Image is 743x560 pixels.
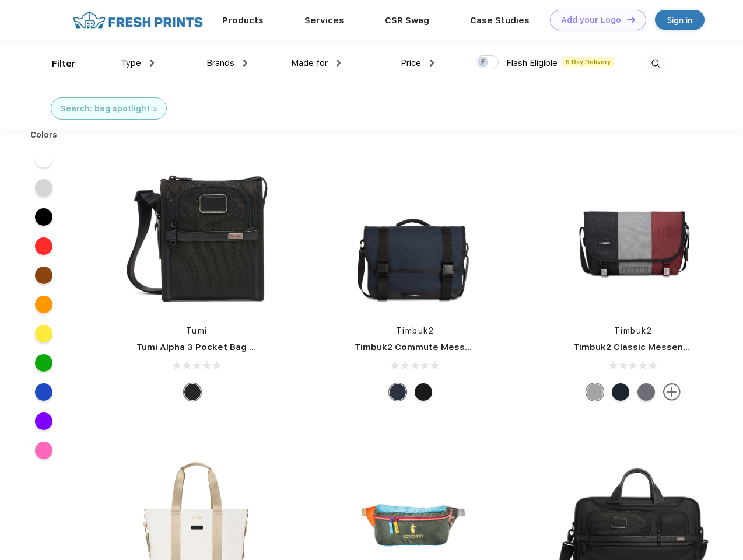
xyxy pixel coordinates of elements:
span: 5 Day Delivery [562,57,614,67]
div: Sign in [667,13,692,27]
div: Eco Rind Pop [586,383,604,401]
a: Timbuk2 [396,326,434,335]
span: Type [121,58,141,68]
img: desktop_search.svg [646,54,665,73]
a: Timbuk2 Classic Messenger Bag [573,342,718,352]
span: Flash Eligible [506,58,558,68]
img: fo%20logo%202.webp [69,10,206,30]
a: Tumi [186,326,208,335]
span: Price [401,58,421,68]
img: dropdown.png [430,60,434,66]
div: Search: bag spotlight [60,103,150,115]
img: more.svg [663,383,681,401]
a: Tumi Alpha 3 Pocket Bag Small [136,342,273,352]
div: Eco Monsoon [612,383,629,401]
a: Products [222,15,264,26]
span: Made for [291,58,328,68]
span: Brands [206,58,234,68]
img: func=resize&h=266 [119,158,274,313]
div: Eco Black [415,383,432,401]
div: Eco Nautical [389,383,406,401]
a: Timbuk2 [614,326,653,335]
div: Colors [22,129,66,141]
div: Add your Logo [561,15,621,25]
div: Black [184,383,201,401]
img: DT [627,16,635,23]
img: dropdown.png [337,60,341,66]
img: dropdown.png [150,60,154,66]
img: func=resize&h=266 [337,158,492,313]
div: Eco Army Pop [637,383,655,401]
a: Sign in [655,10,705,30]
img: dropdown.png [243,60,247,66]
div: Filter [52,57,76,71]
a: Timbuk2 Commute Messenger Bag [355,342,511,352]
img: filter_cancel.svg [153,107,157,111]
img: func=resize&h=266 [556,158,711,313]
